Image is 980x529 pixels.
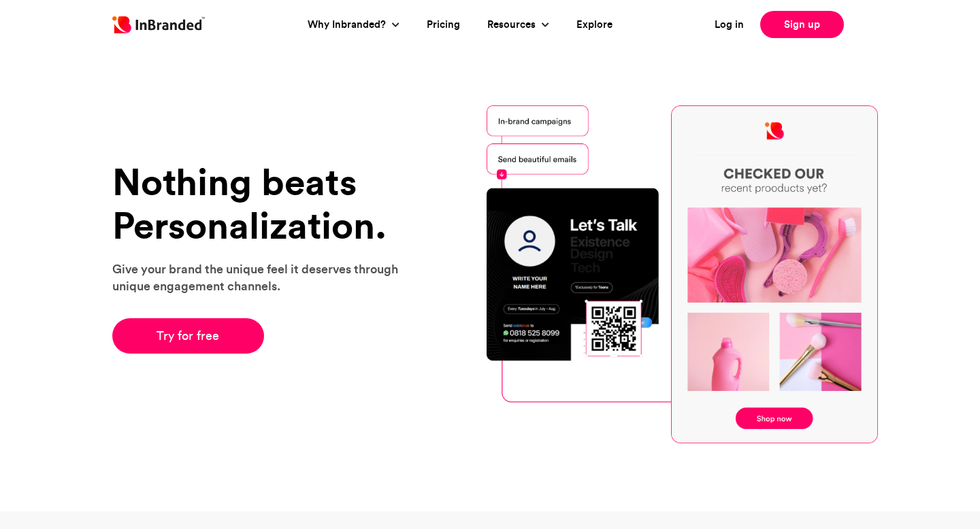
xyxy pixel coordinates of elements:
a: Sign up [760,11,844,38]
a: Resources [487,17,539,33]
a: Pricing [427,17,460,33]
a: Log in [715,17,744,33]
a: Explore [576,17,612,33]
h1: Nothing beats Personalization. [112,160,415,247]
img: Inbranded [112,16,205,33]
a: Why Inbranded? [308,17,389,33]
p: Give your brand the unique feel it deserves through unique engagement channels. [112,260,415,294]
a: Try for free [112,318,264,354]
